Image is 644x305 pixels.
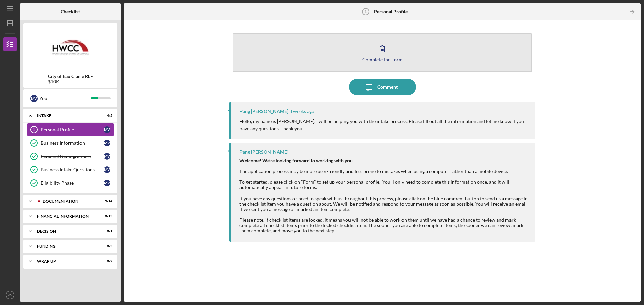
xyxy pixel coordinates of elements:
div: M V [30,95,38,102]
button: Complete the Form [233,33,532,72]
div: Pang [PERSON_NAME] [239,149,288,155]
div: 9 / 14 [100,199,112,203]
div: Eligibility Phase [41,180,104,186]
div: Personal Profile [41,127,104,132]
div: Complete the Form [362,57,403,62]
a: 1Personal ProfileMV [27,123,114,136]
div: 0 / 3 [100,244,112,248]
text: MV [8,293,13,297]
img: Product logo [23,27,117,67]
button: MV [3,288,17,302]
button: Comment [349,79,416,95]
strong: Welcome! We're looking forward to working with you. [239,158,354,163]
div: 0 / 2 [100,259,112,263]
div: Intake [37,113,96,118]
a: Business Intake QuestionsMV [27,163,114,176]
div: To get started, please click on "Form" to set up your personal profile. You'll only need to compl... [239,179,529,233]
p: Hello, my name is [PERSON_NAME]. I will be helping you with the intake process. Please fill out a... [239,118,529,133]
div: $10K [48,79,93,84]
div: Documentation [43,199,96,203]
div: M V [104,140,110,146]
div: 0 / 1 [100,229,112,233]
div: Pang [PERSON_NAME] [239,109,288,114]
div: 0 / 13 [100,214,112,218]
a: Personal DemographicsMV [27,150,114,163]
div: M V [104,126,110,133]
div: You [39,93,91,104]
b: Checklist [61,9,80,14]
a: Eligibility PhaseMV [27,176,114,190]
div: The application process may be more user-friendly and less prone to mistakes when using a compute... [239,158,529,174]
b: City of Eau Claire RLF [48,74,93,79]
b: Personal Profile [374,9,408,14]
tspan: 1 [33,128,35,132]
div: M V [104,180,110,186]
div: 4 / 5 [100,113,112,118]
div: Funding [37,244,96,248]
a: Business InformationMV [27,136,114,150]
time: 2025-08-11 17:44 [289,109,314,114]
div: Business Information [41,140,104,146]
div: Financial Information [37,214,96,218]
div: Wrap Up [37,259,96,263]
div: Business Intake Questions [41,167,104,172]
div: Comment [377,79,398,95]
div: Decision [37,229,96,233]
div: M V [104,166,110,173]
div: M V [104,153,110,160]
tspan: 1 [365,10,367,14]
div: Personal Demographics [41,154,104,159]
